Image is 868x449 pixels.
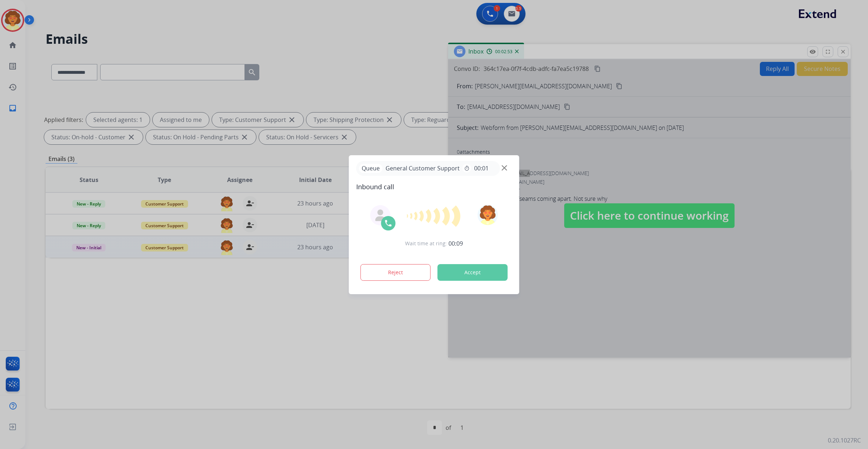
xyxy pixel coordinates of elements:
span: General Customer Support [383,164,463,173]
span: Inbound call [356,182,512,192]
button: Accept [438,264,508,281]
img: close-button [502,165,507,170]
mat-icon: timer [464,165,470,171]
img: call-icon [384,219,393,228]
span: 00:09 [448,239,463,248]
span: Wait time at ring: [405,240,447,247]
p: 0.20.1027RC [828,436,861,445]
img: avatar [477,205,498,225]
span: 00:01 [474,164,489,173]
img: agent-avatar [375,209,386,221]
p: Queue [359,164,383,173]
button: Reject [361,264,431,281]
